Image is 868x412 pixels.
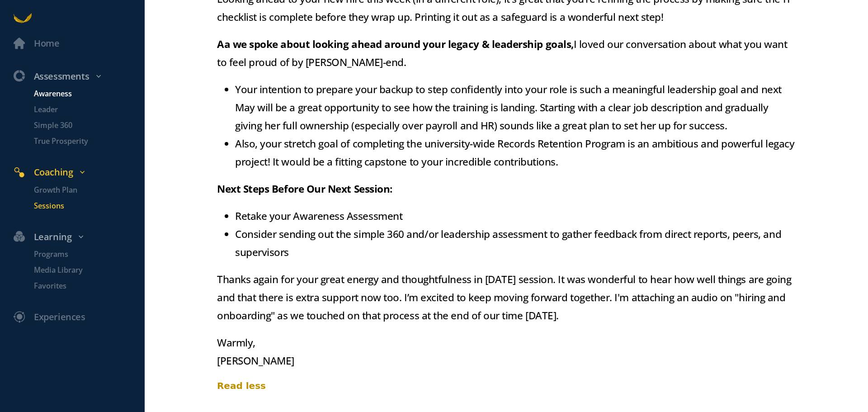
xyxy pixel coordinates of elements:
p: Thanks again for your great energy and thoughtfulness in [DATE] session. It was wonderful to hear... [217,270,796,325]
p: Leader [34,104,142,115]
p: Media Library [34,265,142,276]
li: Also, your stretch goal of completing the university-wide Records Retention Program is an ambitio... [235,135,796,171]
p: Favorites [34,280,142,292]
p: Simple 360 [34,120,142,131]
div: Home [34,36,59,51]
strong: Next Steps Before Our Next Session: [217,182,392,196]
a: Media Library [20,265,145,276]
a: Programs [20,249,145,260]
li: Your intention to prepare your backup to step confidently into your role is such a meaningful lea... [235,81,796,135]
p: Growth Plan [34,185,142,196]
a: Sessions [20,200,145,212]
strong: Aa we spoke about looking ahead around your legacy & leadership goals, [217,37,574,51]
a: True Prosperity [20,136,145,147]
li: Retake your Awareness Assessment [235,207,796,225]
a: Simple 360 [20,120,145,131]
p: Awareness [34,88,142,99]
div: Read less [217,379,796,393]
div: Experiences [34,310,85,325]
a: Leader [20,104,145,115]
p: Programs [34,249,142,260]
a: Awareness [20,88,145,99]
div: Assessments [7,69,149,84]
p: True Prosperity [34,136,142,147]
div: Coaching [7,165,149,180]
p: Warmly, [PERSON_NAME] [217,334,796,370]
div: Learning [7,230,149,245]
a: Favorites [20,280,145,292]
p: I loved our conversation about what you want to feel proud of by [PERSON_NAME]-end. [217,35,796,71]
a: Growth Plan [20,185,145,196]
p: Sessions [34,200,142,212]
li: Consider sending out the simple 360 and/or leadership assessment to gather feedback from direct r... [235,225,796,261]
